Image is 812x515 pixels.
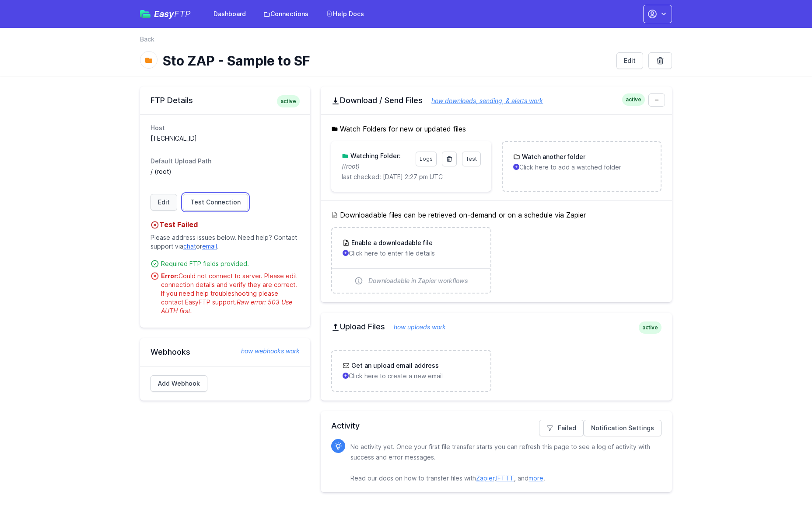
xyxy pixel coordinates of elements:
h2: Activity [331,420,661,432]
h2: FTP Details [150,95,300,106]
dd: / (root) [150,167,300,176]
a: Notification Settings [584,420,661,436]
span: active [622,93,645,106]
span: active [639,321,661,334]
p: Please address issues below. Need help? Contact support via or . [150,230,300,254]
a: Watch another folder Click here to add a watched folder [503,142,661,182]
p: last checked: [DATE] 2:27 pm UTC [342,173,480,181]
a: Dashboard [208,6,251,22]
a: how uploads work [385,323,446,331]
p: Click here to create a new email [343,372,479,380]
a: IFTTT [496,474,514,482]
i: (root) [344,162,360,170]
div: Required FTP fields provided. [161,259,300,268]
a: Test [462,152,481,166]
h3: Get an upload email address [350,361,439,370]
p: / [342,162,410,171]
h2: Download / Send Files [331,95,661,106]
a: Enable a downloadable file Click here to enter file details Downloadable in Zapier workflows [332,228,490,293]
dd: [TECHNICAL_ID] [150,134,300,143]
h2: Webhooks [150,347,300,357]
a: Failed [539,420,584,436]
h1: Sto ZAP - Sample to SF [163,53,609,69]
h3: Watch another folder [520,152,585,161]
p: Click here to enter file details [343,249,479,258]
strong: Error: [161,272,178,280]
a: email [202,242,217,250]
p: No activity yet. Once your first file transfer starts you can refresh this page to see a log of a... [350,442,654,484]
h5: Watch Folders for new or updated files [331,124,661,134]
h3: Watching Folder: [349,152,401,160]
p: Click here to add a watched folder [513,163,650,172]
a: more [528,474,543,482]
span: Downloadable in Zapier workflows [368,277,468,285]
a: Edit [150,194,177,211]
a: Back [140,35,154,44]
a: how webhooks work [232,347,300,356]
span: Easy [154,10,191,18]
a: Add Webhook [150,375,207,392]
a: Logs [416,152,437,166]
a: Get an upload email address Click here to create a new email [332,351,490,391]
a: how downloads, sending, & alerts work [423,97,543,104]
span: Test [466,156,477,162]
a: Edit [616,52,643,69]
h5: Downloadable files can be retrieved on-demand or on a schedule via Zapier [331,210,661,220]
h3: Enable a downloadable file [350,238,433,247]
div: Could not connect to server. Please edit connection details and verify they are correct. If you n... [161,272,300,315]
dt: Default Upload Path [150,157,300,166]
span: FTP [174,9,191,19]
h4: Test Failed [150,219,300,230]
a: chat [183,242,196,250]
span: active [277,95,300,107]
dt: Host [150,124,300,132]
span: Test Connection [190,198,241,207]
img: easyftp_logo.png [140,10,150,18]
a: Connections [258,6,314,22]
a: EasyFTP [140,10,191,18]
a: Help Docs [321,6,369,22]
nav: Breadcrumb [140,35,672,49]
a: Zapier [476,474,494,482]
a: Test Connection [183,194,248,211]
iframe: Drift Widget Chat Controller [768,471,801,505]
h2: Upload Files [331,321,661,332]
